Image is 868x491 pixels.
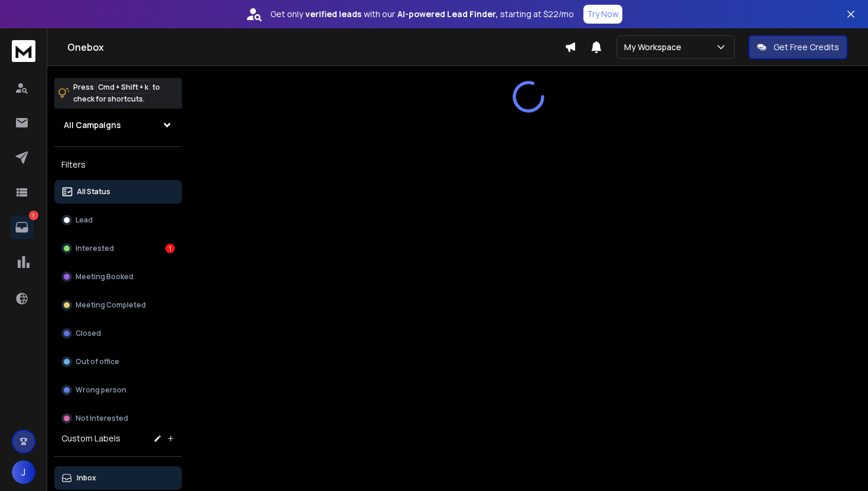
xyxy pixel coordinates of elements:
strong: AI-powered Lead Finder, [397,8,498,20]
p: Get Free Credits [774,41,839,53]
p: Try Now [587,8,619,20]
p: Lead [76,215,93,225]
p: Get only with our starting at $22/mo [270,8,574,20]
span: Cmd + Shift + k [96,80,150,94]
p: Press to check for shortcuts. [73,81,160,105]
button: Lead [54,208,182,232]
button: Not Interested [54,407,182,430]
button: Inbox [54,466,182,490]
p: Meeting Booked [76,272,133,281]
button: J [12,460,35,484]
p: My Workspace [624,41,686,53]
h3: Custom Labels [61,433,120,444]
p: Out of office [76,357,119,366]
p: Wrong person [76,385,126,395]
button: All Campaigns [54,113,182,137]
a: 1 [10,215,34,239]
button: Closed [54,322,182,345]
img: logo [12,40,35,62]
p: Meeting Completed [76,300,146,310]
button: All Status [54,180,182,204]
button: Get Free Credits [749,35,847,59]
h1: Onebox [67,40,564,54]
strong: verified leads [305,8,361,20]
p: Not Interested [76,414,128,423]
h1: All Campaigns [64,119,121,131]
p: Inbox [77,473,96,483]
button: Out of office [54,350,182,374]
button: Interested1 [54,237,182,260]
p: 1 [29,211,38,220]
h3: Filters [54,156,182,173]
button: Meeting Completed [54,293,182,317]
p: Interested [76,244,114,253]
button: Try Now [583,5,622,24]
button: Meeting Booked [54,265,182,289]
div: 1 [165,244,175,253]
p: Closed [76,329,101,338]
p: All Status [77,187,110,197]
button: Wrong person [54,378,182,402]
